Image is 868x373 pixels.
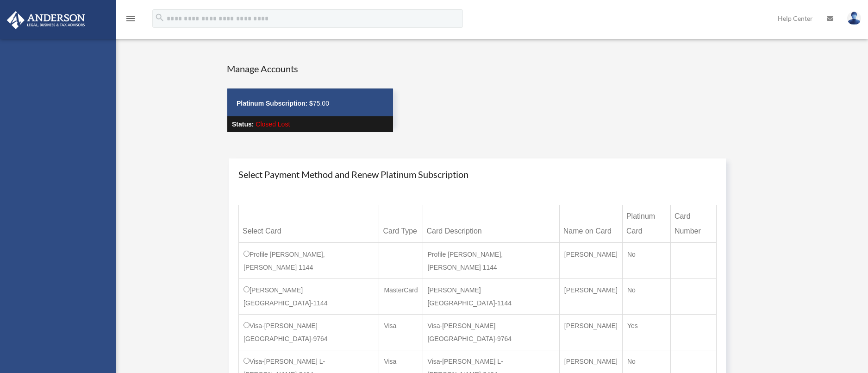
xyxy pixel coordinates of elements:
img: Anderson Advisors Platinum Portal [4,11,88,29]
strong: Platinum Subscription: $ [237,100,313,107]
td: [PERSON_NAME] [559,314,622,350]
i: search [155,13,165,23]
td: [PERSON_NAME] [559,243,622,279]
p: 75.00 [237,98,384,109]
th: Card Description [423,205,559,243]
strong: Status: [232,120,254,128]
th: Card Type [379,205,423,243]
td: Profile [PERSON_NAME], [PERSON_NAME] 1144 [239,243,379,279]
td: No [622,278,670,314]
td: Profile [PERSON_NAME], [PERSON_NAME] 1144 [423,243,559,279]
h4: Manage Accounts [227,62,393,75]
td: [PERSON_NAME][GEOGRAPHIC_DATA]-1144 [239,278,379,314]
th: Card Number [670,205,716,243]
th: Select Card [239,205,379,243]
img: User Pic [847,12,861,25]
td: [PERSON_NAME] [559,278,622,314]
a: menu [125,16,136,24]
h4: Select Payment Method and Renew Platinum Subscription [238,168,717,181]
td: Visa [379,314,423,350]
td: Visa-[PERSON_NAME][GEOGRAPHIC_DATA]-9764 [423,314,559,350]
td: Yes [622,314,670,350]
span: Closed Lost [256,120,290,128]
th: Name on Card [559,205,622,243]
th: Platinum Card [622,205,670,243]
td: MasterCard [379,278,423,314]
td: [PERSON_NAME][GEOGRAPHIC_DATA]-1144 [423,278,559,314]
td: No [622,243,670,279]
i: menu [125,13,136,24]
td: Visa-[PERSON_NAME][GEOGRAPHIC_DATA]-9764 [239,314,379,350]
